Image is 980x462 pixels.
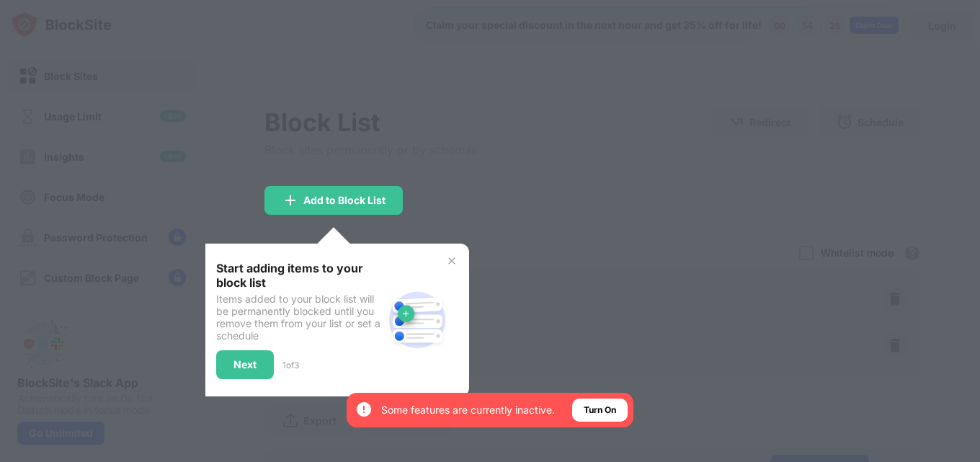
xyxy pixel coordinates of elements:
div: Start adding items to your block list [216,261,383,290]
div: Some features are currently inactive. [381,403,555,417]
div: Add to Block List [303,195,386,206]
div: 1 of 3 [282,360,299,370]
div: Turn On [584,403,616,417]
img: block-site.svg [383,285,452,355]
div: Next [233,359,257,370]
img: error-circle-white.svg [355,401,373,418]
img: x-button.svg [446,255,458,267]
div: Items added to your block list will be permanently blocked until you remove them from your list o... [216,293,383,342]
